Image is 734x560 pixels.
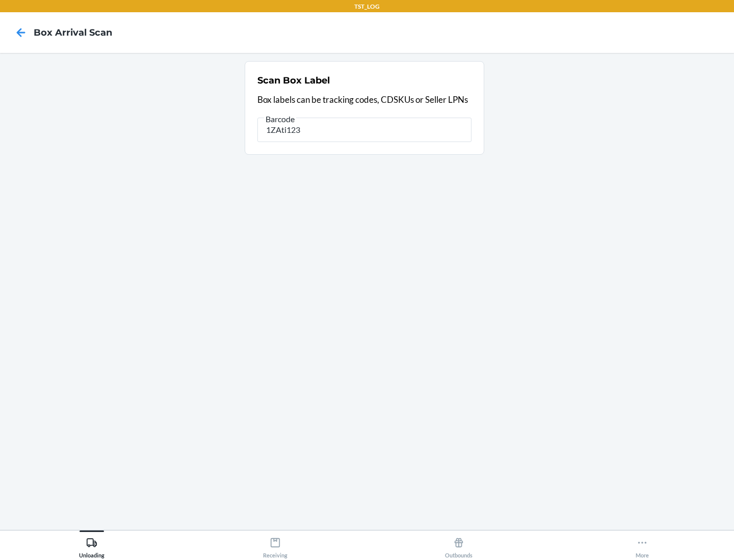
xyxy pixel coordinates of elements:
[34,26,112,39] h4: Box Arrival Scan
[257,74,330,87] h2: Scan Box Label
[445,533,473,558] div: Outbounds
[183,530,367,558] button: Receiving
[263,533,287,558] div: Receiving
[257,118,471,142] input: Barcode
[264,114,296,124] span: Barcode
[79,533,104,558] div: Unloading
[636,533,649,558] div: More
[550,530,734,558] button: More
[354,2,380,11] p: TST_LOG
[257,93,471,106] p: Box labels can be tracking codes, CDSKUs or Seller LPNs
[367,530,550,558] button: Outbounds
